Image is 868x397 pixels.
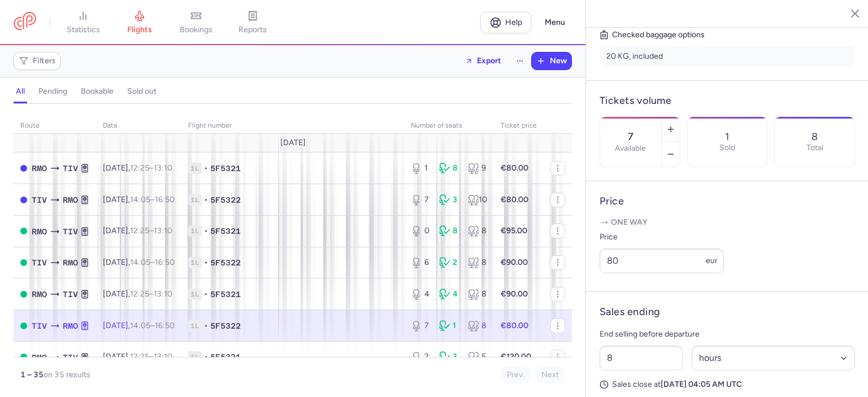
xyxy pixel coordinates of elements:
[81,86,114,97] h4: bookable
[130,163,149,173] time: 12:25
[204,320,208,331] span: •
[63,256,78,269] span: RMO
[439,320,458,331] div: 1
[14,12,36,33] a: CitizenPlane red outlined logo
[468,351,487,363] div: 5
[32,162,47,174] span: RMO
[458,52,509,70] button: Export
[210,320,241,331] span: 5F5322
[532,53,571,69] button: New
[63,162,78,174] span: TIV
[154,226,172,235] time: 13:10
[210,351,241,363] span: 5F5321
[725,131,729,142] p: 1
[130,321,175,330] span: –
[130,226,149,235] time: 12:25
[32,320,47,332] span: TIV
[404,117,494,134] th: number of seats
[480,12,531,33] a: Help
[501,352,531,361] strong: €120.00
[103,321,175,330] span: [DATE],
[411,289,430,300] div: 4
[600,346,683,370] input: ##
[103,195,175,204] span: [DATE],
[411,194,430,206] div: 7
[706,256,718,265] span: eur
[32,225,47,238] span: RMO
[600,46,855,67] li: 20 KG, included
[468,163,487,174] div: 9
[127,86,157,97] h4: sold out
[44,370,90,379] span: on 35 results
[600,28,855,42] h5: Checked baggage options
[154,163,172,173] time: 13:10
[130,352,172,361] span: –
[103,226,172,235] span: [DATE],
[468,194,487,206] div: 10
[188,320,202,331] span: 1L
[67,25,100,35] span: statistics
[411,225,430,237] div: 0
[154,289,172,299] time: 13:10
[210,225,241,237] span: 5F5321
[130,289,149,299] time: 12:25
[538,12,572,33] button: Menu
[600,94,855,107] h4: Tickets volume
[600,306,660,319] h4: Sales ending
[411,320,430,331] div: 7
[180,25,212,35] span: bookings
[188,289,202,300] span: 1L
[468,225,487,237] div: 8
[188,194,202,206] span: 1L
[32,194,47,206] span: TIV
[719,143,735,152] p: Sold
[210,163,241,174] span: 5F5321
[130,352,149,361] time: 12:25
[33,56,56,66] span: Filters
[204,163,208,174] span: •
[439,351,458,363] div: 3
[111,10,168,35] a: flights
[806,143,823,152] p: Total
[130,321,150,330] time: 14:05
[103,258,175,267] span: [DATE],
[188,163,202,174] span: 1L
[439,194,458,206] div: 3
[154,352,172,361] time: 13:10
[661,379,742,389] strong: [DATE] 04:05 AM UTC
[188,257,202,268] span: 1L
[63,320,78,332] span: RMO
[130,258,150,267] time: 14:05
[411,257,430,268] div: 6
[96,117,181,134] th: date
[32,256,47,269] span: TIV
[501,367,531,383] button: Prev.
[155,258,175,267] time: 16:50
[127,25,152,35] span: flights
[439,163,458,174] div: 8
[210,257,241,268] span: 5F5322
[600,217,855,228] p: One way
[63,194,78,206] span: RMO
[439,289,458,300] div: 4
[130,289,172,299] span: –
[411,351,430,363] div: 2
[501,226,527,235] strong: €95.00
[600,230,724,244] label: Price
[16,86,25,97] h4: all
[155,321,175,330] time: 16:50
[32,288,47,300] span: RMO
[238,25,267,35] span: reports
[501,163,528,173] strong: €80.00
[20,370,44,379] strong: 1 – 35
[501,321,528,330] strong: €80.00
[204,257,208,268] span: •
[188,351,202,363] span: 1L
[55,10,111,35] a: statistics
[181,117,404,134] th: Flight number
[535,367,565,383] button: Next
[439,225,458,237] div: 8
[204,289,208,300] span: •
[811,131,818,142] p: 8
[600,248,724,273] input: ---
